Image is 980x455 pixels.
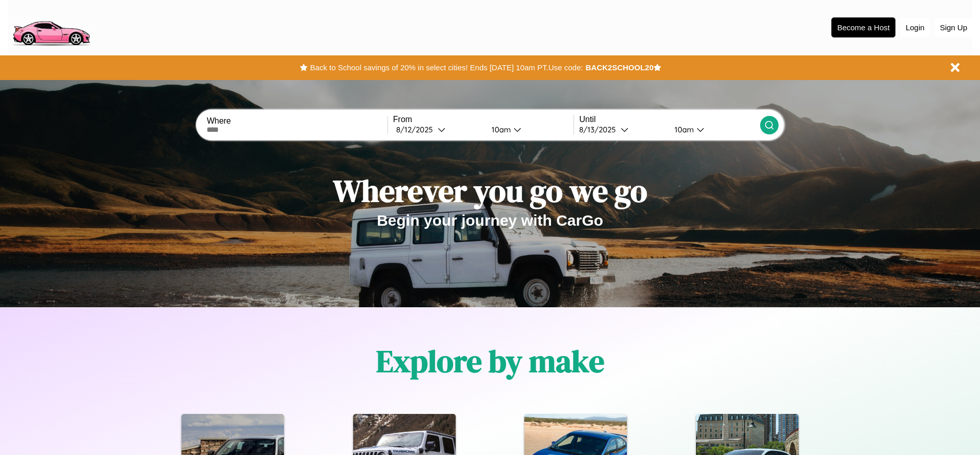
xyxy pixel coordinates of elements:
button: 8/12/2025 [393,124,483,135]
button: 10am [483,124,574,135]
label: Where [207,116,387,126]
button: 10am [666,124,760,135]
button: Sign Up [935,18,972,37]
button: Back to School savings of 20% in select cities! Ends [DATE] 10am PT.Use code: [308,61,585,75]
button: Login [901,18,930,37]
img: logo [8,5,94,48]
div: 8 / 13 / 2025 [579,125,621,134]
button: Become a Host [831,17,895,37]
div: 10am [669,125,697,134]
h1: Explore by make [376,340,604,382]
div: 8 / 12 / 2025 [396,125,438,134]
div: 10am [486,125,514,134]
label: From [393,115,574,124]
label: Until [579,115,760,124]
b: BACK2SCHOOL20 [585,63,654,72]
